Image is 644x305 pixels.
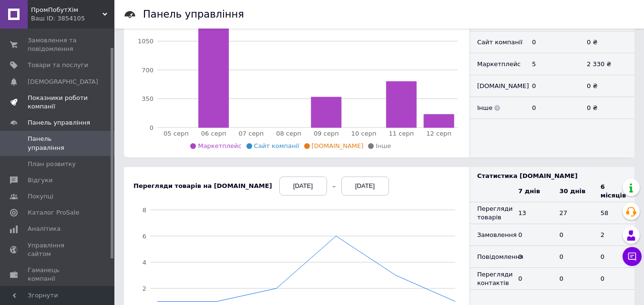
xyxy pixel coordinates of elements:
td: Інше [470,97,525,119]
span: Товари та послуги [28,61,88,69]
span: Показники роботи компанії [28,94,88,111]
span: Маркетплейс [198,142,241,149]
td: 0 [552,246,593,268]
div: [DATE] [279,177,327,196]
tspan: 06 серп [201,130,226,137]
td: 5 [525,53,580,75]
div: Статистика [DOMAIN_NAME] [477,172,634,180]
td: [DOMAIN_NAME] [470,75,525,97]
tspan: 08 серп [276,130,301,137]
span: Відгуки [28,176,52,185]
td: 0 [552,224,593,246]
td: Сайт компанії [470,31,525,53]
td: 0 ₴ [580,31,634,53]
td: 0 [593,246,634,268]
td: Маркетплейс [470,53,525,75]
td: 27 [552,202,593,224]
div: Перегляди товарів на [DOMAIN_NAME] [133,182,272,190]
span: Гаманець компанії [28,266,88,283]
div: [DATE] [341,177,389,196]
span: Панель управління [28,135,88,152]
th: 6 місяців [593,180,634,202]
span: [DOMAIN_NAME] [312,142,364,149]
td: 0 [525,97,580,119]
td: Перегляди товарів [470,202,511,224]
td: 0 [511,224,552,246]
tspan: 0 [150,124,153,131]
tspan: 05 серп [164,130,189,137]
th: 7 днів [511,180,552,202]
td: 0 [525,75,580,97]
td: 0 [511,246,552,268]
tspan: 8 [143,207,146,214]
td: 0 ₴ [580,75,634,97]
tspan: 1050 [138,38,153,45]
td: 0 ₴ [580,97,634,119]
h1: Панель управління [143,9,244,20]
span: Аналітика [28,225,61,233]
tspan: 09 серп [314,130,339,137]
td: 2 330 ₴ [580,53,634,75]
tspan: 6 [143,233,146,240]
td: Замовлення [470,224,511,246]
span: Сайт компанії [254,142,299,149]
button: Чат з покупцем [623,247,642,266]
span: Управління сайтом [28,241,88,258]
tspan: 07 серп [239,130,264,137]
span: Замовлення та повідомлення [28,36,88,53]
tspan: 700 [142,67,153,74]
td: 2 [593,224,634,246]
span: [DEMOGRAPHIC_DATA] [28,78,98,86]
td: 13 [511,202,552,224]
span: План розвитку [28,160,76,168]
div: Ваш ID: 3854105 [31,14,114,23]
tspan: 11 серп [389,130,414,137]
span: Панель управління [28,118,90,127]
span: Покупці [28,192,53,201]
td: 0 [525,31,580,53]
td: 0 [511,268,552,290]
span: Інше [376,142,391,149]
td: Повідомлення [470,246,511,268]
th: 30 днів [552,180,593,202]
td: 0 [593,268,634,290]
td: 58 [593,202,634,224]
tspan: 10 серп [351,130,377,137]
tspan: 350 [142,95,153,102]
td: Перегляди контактів [470,268,511,290]
td: 0 [552,268,593,290]
tspan: 2 [143,285,146,292]
span: ПромПобутХім [31,6,102,14]
tspan: 4 [143,259,146,266]
span: Каталог ProSale [28,208,79,217]
tspan: 12 серп [426,130,451,137]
